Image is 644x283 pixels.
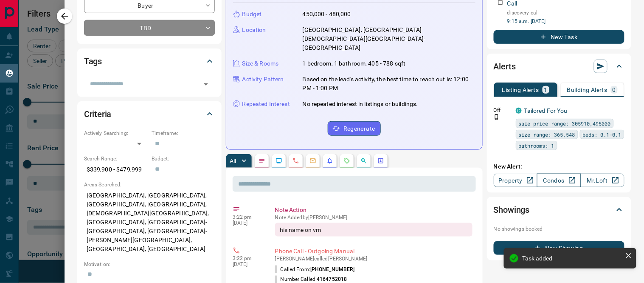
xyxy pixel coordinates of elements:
[233,214,262,220] p: 3:22 pm
[84,107,112,121] h2: Criteria
[494,114,500,120] svg: Push Notification Only
[84,51,215,71] div: Tags
[317,277,347,283] span: 4164752018
[567,87,607,93] p: Building Alerts
[242,100,290,109] p: Repeated Interest
[519,141,554,150] span: bathrooms: 1
[84,20,215,36] div: TBD
[303,100,418,109] p: No repeated interest in listings or buildings.
[494,30,624,44] button: New Task
[613,87,616,93] p: 0
[275,247,472,256] p: Phone Call - Outgoing Manual
[583,130,622,139] span: beds: 0.1-0.1
[275,256,472,262] p: [PERSON_NAME] called [PERSON_NAME]
[259,157,265,164] svg: Notes
[200,78,212,90] button: Open
[275,206,472,214] p: Note Action
[84,189,215,256] p: [GEOGRAPHIC_DATA], [GEOGRAPHIC_DATA], [GEOGRAPHIC_DATA], [GEOGRAPHIC_DATA], [DEMOGRAPHIC_DATA][GE...
[275,223,472,237] div: his name on vm
[233,255,262,261] p: 3:22 pm
[303,59,406,68] p: 1 bedroom, 1 bathroom, 405 - 788 sqft
[494,106,511,114] p: Off
[494,203,530,217] h2: Showings
[230,158,236,164] p: All
[516,108,522,114] div: condos.ca
[303,75,475,93] p: Based on the lead's activity, the best time to reach out is: 12:00 PM - 1:00 PM
[84,155,147,163] p: Search Range:
[310,266,355,272] span: [PHONE_NUMBER]
[537,174,581,187] a: Condos
[507,17,624,25] p: 9:15 a.m. [DATE]
[328,121,381,136] button: Regenerate
[242,26,266,34] p: Location
[276,157,282,164] svg: Lead Browsing Activity
[502,87,539,93] p: Listing Alerts
[84,260,215,268] p: Motivation:
[84,181,215,189] p: Areas Searched:
[152,129,215,137] p: Timeframe:
[494,225,624,233] p: No showings booked
[303,10,351,19] p: 450,000 - 480,000
[292,157,299,164] svg: Calls
[524,107,568,114] a: Tailored For You
[544,87,548,93] p: 1
[309,157,316,164] svg: Emails
[84,104,215,124] div: Criteria
[519,130,575,139] span: size range: 365,548
[494,174,537,187] a: Property
[581,174,624,187] a: Mr.Loft
[326,157,333,164] svg: Listing Alerts
[360,157,367,164] svg: Opportunities
[275,266,355,273] p: Called From:
[242,59,279,68] p: Size & Rooms
[152,155,215,163] p: Budget:
[494,56,624,77] div: Alerts
[84,54,102,68] h2: Tags
[242,10,262,19] p: Budget
[343,157,350,164] svg: Requests
[275,214,472,220] p: Note Added by [PERSON_NAME]
[494,162,624,171] p: New Alert:
[233,220,262,226] p: [DATE]
[523,255,622,262] div: Task added
[233,261,262,267] p: [DATE]
[303,26,475,52] p: [GEOGRAPHIC_DATA], [GEOGRAPHIC_DATA][DEMOGRAPHIC_DATA][GEOGRAPHIC_DATA]-[GEOGRAPHIC_DATA]
[494,200,624,220] div: Showings
[494,241,624,255] button: New Showing
[519,119,611,128] span: sale price range: 305910,495000
[494,60,516,73] h2: Alerts
[84,129,147,137] p: Actively Searching:
[242,75,284,84] p: Activity Pattern
[377,157,384,164] svg: Agent Actions
[84,163,147,177] p: $339,900 - $479,999
[507,9,624,17] p: discovery call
